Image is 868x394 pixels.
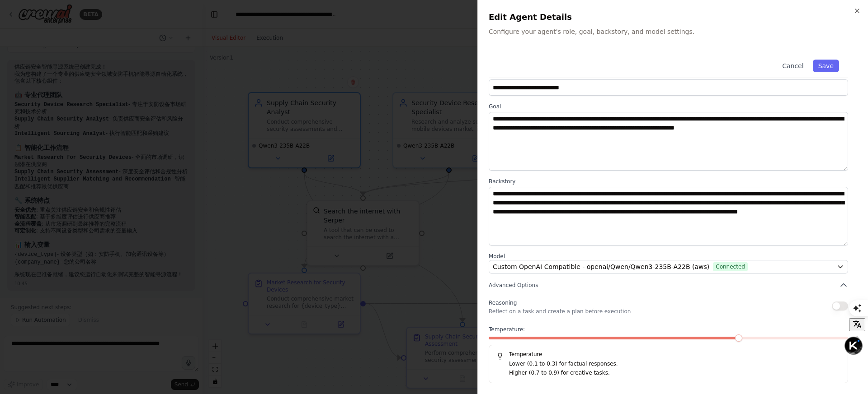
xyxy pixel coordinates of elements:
span: Temperature: [489,326,525,333]
label: Model [489,253,848,260]
p: Lower (0.1 to 0.3) for factual responses. [509,360,840,369]
label: Backstory [489,178,848,185]
p: Higher (0.7 to 0.9) for creative tasks. [509,369,840,378]
button: Custom OpenAI Compatible - openai/Qwen/Qwen3-235B-A22B (aws)Connected [489,260,848,273]
p: Reflect on a task and create a plan before execution [489,308,631,315]
button: Cancel [777,60,809,72]
h5: Temperature [496,351,840,358]
span: Connected [713,262,748,271]
button: Advanced Options [489,281,848,290]
h2: Edit Agent Details [489,11,857,23]
p: Configure your agent's role, goal, backstory, and model settings. [489,27,857,36]
span: Custom OpenAI Compatible - openai/Qwen/Qwen3-235B-A22B (aws) [493,262,709,271]
span: Advanced Options [489,282,538,289]
label: Goal [489,103,848,110]
button: Save [813,60,839,72]
span: Reasoning [489,300,517,306]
